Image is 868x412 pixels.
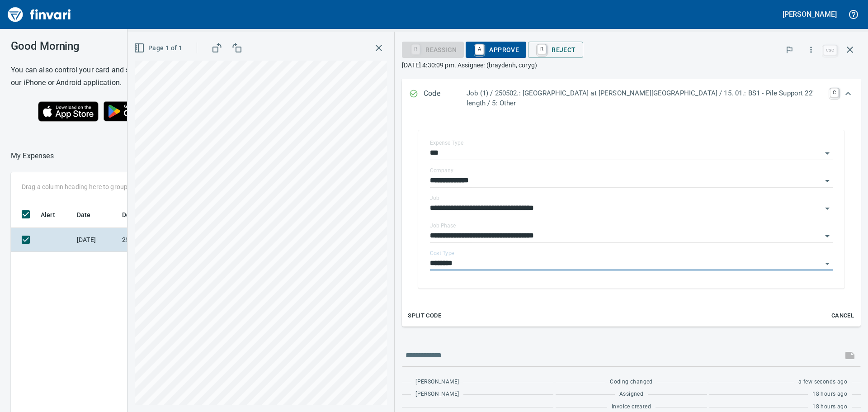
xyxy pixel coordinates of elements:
[136,43,182,54] span: Page 1 of 1
[821,202,834,215] button: Open
[122,209,168,220] span: Description
[11,64,203,89] h6: You can also control your card and submit expenses from our iPhone or Android application.
[821,175,834,187] button: Open
[821,147,834,160] button: Open
[467,88,825,109] p: Job (1) / 250502.: [GEOGRAPHIC_DATA] at [PERSON_NAME][GEOGRAPHIC_DATA] / 15. 01.: BS1 - Pile Supp...
[812,403,847,412] span: 18 hours ago
[11,151,54,161] p: My Expenses
[11,40,203,52] h3: Good Morning
[99,96,176,126] img: Get it on Google Play
[821,39,861,61] span: Close invoice
[415,378,459,387] span: [PERSON_NAME]
[535,42,576,57] span: Reject
[430,223,456,228] label: Job Phase
[73,228,118,252] td: [DATE]
[528,42,583,58] button: RReject
[821,257,834,270] button: Open
[5,4,73,25] img: Finvari
[402,118,861,327] div: Expand
[415,390,459,399] span: [PERSON_NAME]
[132,40,186,57] button: Page 1 of 1
[77,209,91,220] span: Date
[11,151,54,161] nav: breadcrumb
[612,403,651,412] span: Invoice created
[798,378,847,387] span: a few seconds ago
[430,140,463,146] label: Expense Type
[779,40,799,60] button: Flag
[402,79,861,118] div: Expand
[828,309,857,323] button: Cancel
[77,209,103,220] span: Date
[830,311,855,321] span: Cancel
[430,251,454,256] label: Cost Type
[408,311,441,321] span: Split Code
[823,45,837,55] a: esc
[821,230,834,242] button: Open
[538,44,546,54] a: R
[475,44,484,54] a: A
[812,390,847,399] span: 18 hours ago
[801,40,821,60] button: More
[430,168,453,173] label: Company
[38,101,99,122] img: Download on the App Store
[122,209,156,220] span: Description
[402,45,464,53] div: Reassign
[41,209,55,220] span: Alert
[41,209,67,220] span: Alert
[22,182,154,191] p: Drag a column heading here to group the table
[424,88,467,109] p: Code
[619,390,643,399] span: Assigned
[473,42,519,57] span: Approve
[406,309,443,323] button: Split Code
[839,345,861,366] span: This records your message into the invoice and notifies anyone mentioned
[830,88,839,97] a: C
[780,7,839,21] button: [PERSON_NAME]
[430,195,439,201] label: Job
[118,228,200,252] td: 250502
[610,378,653,387] span: Coding changed
[466,42,526,58] button: AApprove
[783,9,837,19] h5: [PERSON_NAME]
[402,61,861,70] p: [DATE] 4:30:09 pm. Assignee: (braydenh, coryg)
